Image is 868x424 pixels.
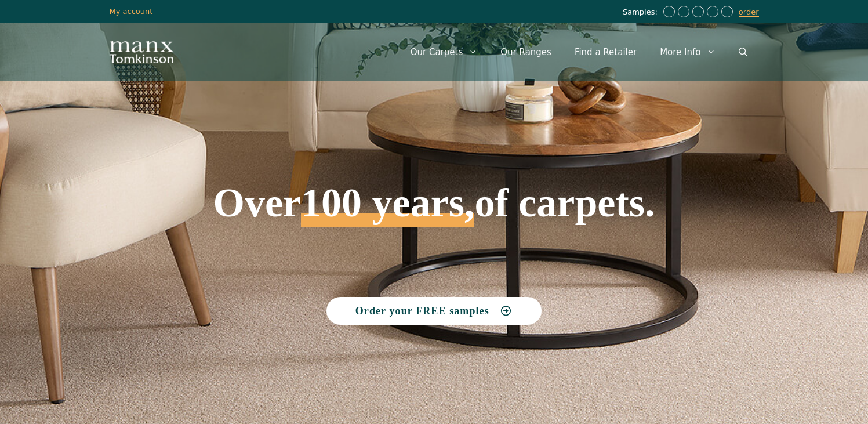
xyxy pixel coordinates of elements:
[648,35,727,70] a: More Info
[110,41,173,63] img: Manx Tomkinson
[301,193,474,227] span: 100 years,
[326,297,542,325] a: Order your FREE samples
[489,35,563,70] a: Our Ranges
[355,306,489,316] span: Order your FREE samples
[399,35,489,70] a: Our Carpets
[739,8,759,17] a: order
[399,35,759,70] nav: Primary
[110,7,153,16] a: My account
[563,35,648,70] a: Find a Retailer
[110,99,759,227] h1: Over of carpets.
[727,35,759,70] a: Open Search Bar
[623,8,660,17] span: Samples:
